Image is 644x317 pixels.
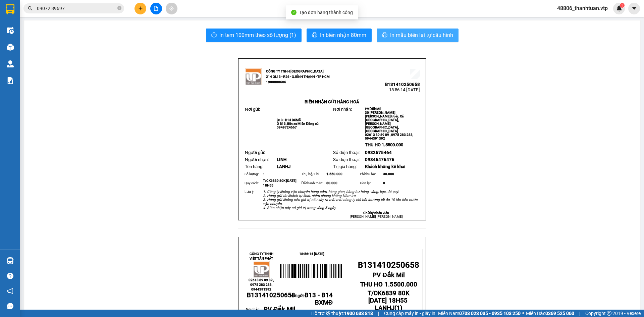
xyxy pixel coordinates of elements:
[305,292,333,306] span: B13 - B14 BXMĐ
[359,177,382,189] td: Còn lại:
[378,310,379,317] span: |
[244,177,262,189] td: Quy cách:
[385,82,420,87] span: B131410250658
[333,150,360,155] span: Số điện thoại:
[383,172,394,176] span: 30.000
[311,310,373,317] span: Hỗ trợ kỹ thuật:
[389,87,420,92] span: 18:56:14 [DATE]
[117,5,121,12] span: close-circle
[396,304,400,312] span: 1
[290,294,333,306] span: Nơi gửi:
[263,179,297,187] span: T/CK6839 80K [DATE] 18H55
[312,32,317,39] span: printer
[299,252,324,256] span: 18:56:14 [DATE]
[253,261,270,278] img: logo
[117,6,121,10] span: close-circle
[7,288,13,294] span: notification
[277,157,286,162] span: LINH
[359,171,382,177] td: Phí thu hộ:
[245,107,260,112] span: Nơi gửi:
[459,311,521,316] strong: 0708 023 035 - 0935 103 250
[263,190,418,210] em: 1. Công ty không vận chuyển hàng cấm, hàng gian, hàng hư hỏng, vàng, bạc, đá quý. 2. Hàng gửi do ...
[526,310,574,317] span: Miền Bắc
[344,311,373,316] strong: 1900 633 818
[373,271,405,279] span: PV Đắk Mil
[326,172,342,176] span: 1.550.000
[320,31,366,39] span: In biên nhận 80mm
[291,10,297,15] span: check-circle
[365,164,405,169] span: Khách không kê khai
[154,6,158,11] span: file-add
[350,215,403,218] span: [PERSON_NAME] [PERSON_NAME]
[377,29,459,42] button: printerIn mẫu biên lai tự cấu hình
[333,164,357,169] span: Trị giá hàng:
[250,252,273,260] strong: CÔNG TY TNHH VIỆT TÂN PHÁT
[37,5,116,12] input: Tìm tên, số ĐT hoặc mã đơn
[219,31,296,39] span: In tem 100mm theo số lượng (1)
[7,303,13,309] span: message
[150,3,162,14] button: file-add
[552,4,613,12] span: 48806_thanhtuan.vtp
[333,157,360,162] span: Số điện thoại:
[365,107,381,111] span: PV Đắk Mil
[365,150,392,155] span: 0932575464
[264,306,296,313] span: PV Đắk Mil
[382,32,387,39] span: printer
[245,150,265,155] span: Người gửi:
[621,3,623,8] span: 1
[245,190,255,194] span: Lưu ý:
[277,164,290,169] span: LANHJ
[368,289,410,304] span: T/CK6839 80K [DATE] 18H55
[266,69,330,84] strong: CÔNG TY TNHH [GEOGRAPHIC_DATA] 214 QL13 - P.26 - Q.BÌNH THẠNH - TP HCM 1900888606
[7,273,13,279] span: question-circle
[307,29,372,42] button: printerIn biên nhận 80mm
[579,310,580,317] span: |
[7,60,14,67] img: warehouse-icon
[263,172,265,176] span: 1
[169,6,174,11] span: aim
[206,29,302,42] button: printerIn tem 100mm theo số lượng (1)
[616,5,622,11] img: icon-new-feature
[365,157,394,162] span: 09845476476
[245,68,262,85] img: logo
[301,171,326,177] td: Thụ hộ/ Phí
[628,3,640,14] button: caret-down
[135,3,146,14] button: plus
[138,6,143,11] span: plus
[607,311,611,316] span: copyright
[245,164,263,169] span: Tên hàng:
[305,99,359,104] strong: BIÊN NHẬN GỬI HÀNG HOÁ
[326,181,337,185] span: 80.000
[277,125,297,129] span: 0949724667
[365,142,403,147] span: THU HO 1.5500.000
[365,111,404,133] span: 30 [PERSON_NAME] [PERSON_NAME] Đoài, Xã [GEOGRAPHIC_DATA], [PERSON_NAME][GEOGRAPHIC_DATA], [GEOGR...
[631,5,637,11] span: caret-down
[249,278,274,291] span: 02613 89 89 89 , 0975 283 283, 0944391392
[245,157,269,162] span: Người nhận:
[7,44,14,51] img: warehouse-icon
[390,31,453,39] span: In mẫu biên lai tự cấu hình
[301,177,326,189] td: Đã thanh toán:
[211,32,217,39] span: printer
[244,171,262,177] td: Số lượng:
[333,107,352,112] span: Nơi nhận:
[247,292,295,299] span: B131410250658
[6,4,14,14] img: logo-vxr
[368,289,410,312] strong: ( )
[28,6,33,11] span: search
[383,181,385,185] span: 0
[7,77,14,84] img: solution-icon
[545,311,574,316] strong: 0369 525 060
[166,3,177,14] button: aim
[360,281,417,288] span: THU HO 1.5500.000
[522,312,524,315] span: ⚪️
[277,118,301,122] span: B13 - B14 BXMĐ
[375,304,394,312] span: LANHJ
[384,310,436,317] span: Cung cấp máy in - giấy in:
[299,10,353,15] span: Tạo đơn hàng thành công
[620,3,625,8] sup: 1
[358,260,419,270] span: B131410250658
[438,310,521,317] span: Miền Nam
[277,122,319,125] span: Ô B13, Bến xe Miền Đông cũ
[7,27,14,34] img: warehouse-icon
